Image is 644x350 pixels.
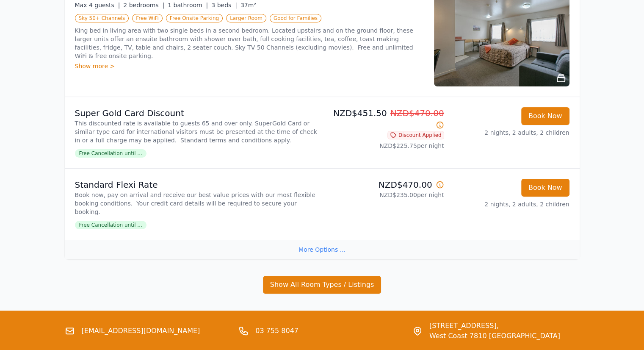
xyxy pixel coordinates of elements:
[326,142,444,150] p: NZD$225.75 per night
[123,2,164,8] span: 2 bedrooms |
[211,2,237,8] span: 3 beds |
[75,119,319,144] p: This discounted rate is available to guests 65 and over only. SuperGold Card or similar type card...
[82,326,200,336] a: [EMAIL_ADDRESS][DOMAIN_NAME]
[75,62,424,70] div: Show more >
[240,2,256,8] span: 37m²
[390,108,444,118] span: NZD$470.00
[132,14,163,22] span: Free WiFi
[65,240,580,259] div: More Options ...
[326,179,444,191] p: NZD$470.00
[429,321,560,331] span: [STREET_ADDRESS],
[451,128,569,137] p: 2 nights, 2 adults, 2 children
[75,26,424,60] p: King bed in living area with two single beds in a second bedroom. Located upstairs and on the gro...
[270,14,321,22] span: Good for Families
[75,107,319,119] p: Super Gold Card Discount
[255,326,299,336] a: 03 755 8047
[326,107,444,131] p: NZD$451.50
[75,179,319,191] p: Standard Flexi Rate
[429,331,560,341] span: West Coast 7810 [GEOGRAPHIC_DATA]
[263,276,381,294] button: Show All Room Types / Listings
[75,2,120,8] span: Max 4 guests |
[75,221,146,229] span: Free Cancellation until ...
[75,14,129,22] span: Sky 50+ Channels
[521,179,569,197] button: Book Now
[451,200,569,208] p: 2 nights, 2 adults, 2 children
[387,131,444,139] span: Discount Applied
[226,14,266,22] span: Larger Room
[75,149,146,158] span: Free Cancellation until ...
[521,107,569,125] button: Book Now
[168,2,208,8] span: 1 bathroom |
[166,14,223,22] span: Free Onsite Parking
[75,191,319,216] p: Book now, pay on arrival and receive our best value prices with our most flexible booking conditi...
[326,191,444,199] p: NZD$235.00 per night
